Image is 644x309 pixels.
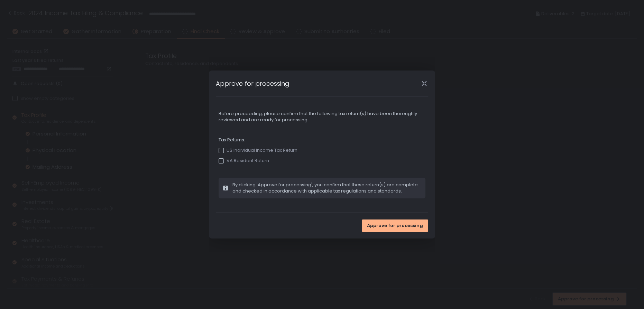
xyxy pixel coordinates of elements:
span: Tax Returns: [219,137,425,143]
span: By clicking 'Approve for processing', you confirm that these return(s) are complete and checked i... [232,182,421,194]
button: Approve for processing [362,219,428,232]
h1: Approve for processing [216,79,289,88]
div: Close [413,79,435,87]
span: Approve for processing [367,223,423,229]
span: Before proceeding, please confirm that the following tax return(s) have been thoroughly reviewed ... [219,111,425,123]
